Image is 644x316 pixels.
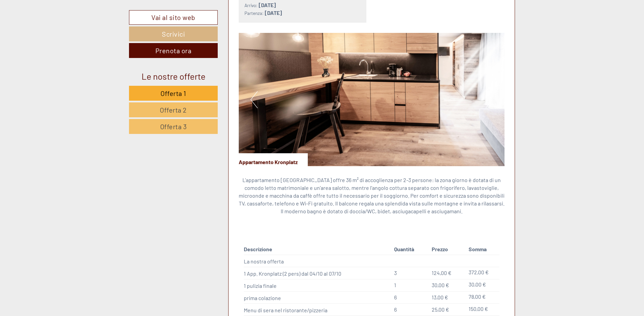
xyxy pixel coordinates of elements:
a: Vai al sito web [129,10,218,25]
td: 78,00 € [466,291,499,303]
div: martedì [118,5,148,17]
span: 13,00 € [432,294,448,300]
a: Scrivici [129,26,218,41]
small: Partenza: [244,10,264,16]
td: prima colazione [244,291,392,303]
span: 25,00 € [432,306,449,313]
td: 1 [391,279,429,291]
span: Offerta 2 [160,106,187,114]
td: Menu di sera nel ristorante/pizzeria [244,303,392,316]
img: image [239,33,505,166]
button: Next [486,91,493,108]
a: Prenota ora [129,43,218,58]
td: 1 App. Kronplatz (2 pers) dal 04/10 al 07/10 [244,267,392,279]
button: Previous [251,91,258,108]
th: Prezzo [429,244,466,255]
td: La nostra offerta [244,255,392,267]
td: 3 [391,267,429,279]
td: 6 [391,291,429,303]
td: 150,00 € [466,303,499,316]
div: Le nostre offerte [129,70,218,82]
td: 372,00 € [466,267,499,279]
small: 16:50 [10,33,100,38]
b: [DATE] [259,2,276,8]
span: Offerta 3 [160,122,187,131]
b: [DATE] [265,9,282,16]
small: Arrivo: [244,2,258,8]
span: Offerta 1 [160,89,186,97]
td: 6 [391,303,429,316]
p: L'appartamento [GEOGRAPHIC_DATA] offre 36 m² di accoglienza per 2-3 persone: la zona giorno è dot... [239,176,505,215]
span: 30,00 € [432,282,449,288]
td: 1 pulizia finale [244,279,392,291]
button: Invia [231,176,266,191]
td: 30,00 € [466,279,499,291]
div: Buon giorno, come possiamo aiutarla? [5,18,104,39]
div: Appartamento Kronplatz [239,153,308,166]
span: 124,00 € [432,270,451,276]
div: Appartements & Wellness [PERSON_NAME] [10,20,100,25]
th: Descrizione [244,244,392,255]
th: Quantità [391,244,429,255]
th: Somma [466,244,499,255]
